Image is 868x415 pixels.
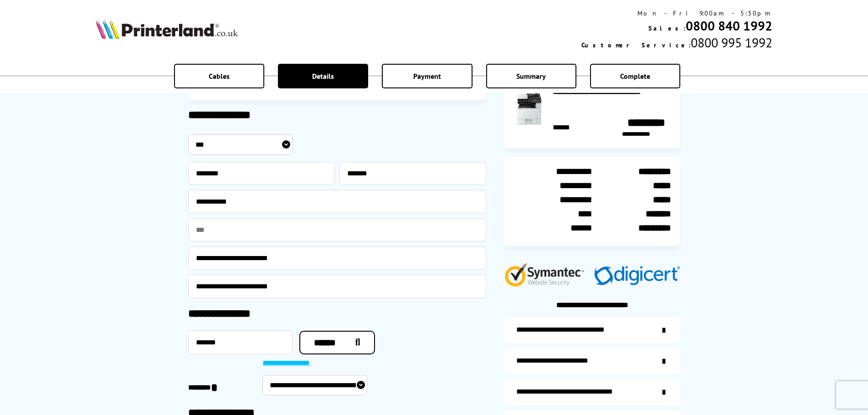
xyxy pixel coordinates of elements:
a: 0800 840 1992 [686,17,772,34]
span: 0800 995 1992 [691,34,772,51]
div: Mon - Fri 9:00am - 5:30pm [581,9,772,17]
a: items-arrive [504,348,680,374]
img: Printerland Logo [96,19,238,39]
a: additional-cables [504,379,680,405]
span: Cables [209,72,230,81]
span: Details [312,72,334,81]
span: Payment [413,72,441,81]
span: Customer Service: [581,41,691,49]
a: additional-ink [504,318,680,343]
span: Complete [620,72,650,81]
span: Summary [516,72,546,81]
span: Sales: [648,24,686,32]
